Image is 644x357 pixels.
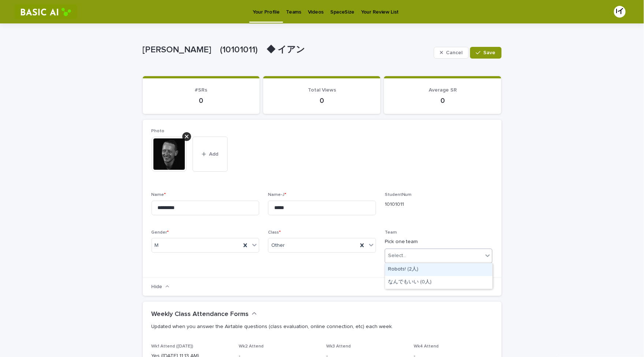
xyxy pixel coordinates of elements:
[429,88,457,93] span: Average SR
[385,230,397,235] span: Team
[155,242,159,249] span: M
[239,344,264,349] span: Wk2 Attend
[446,50,462,55] span: Cancel
[193,137,228,172] button: Add
[327,344,351,349] span: Wk3 Attend
[143,45,431,55] p: [PERSON_NAME] (10101011) ◆ イアン
[209,152,218,157] span: Add
[614,6,626,18] div: Iイ
[385,276,492,289] div: なんでもいい (0人)
[470,47,501,59] button: Save
[152,344,194,349] span: Wk1 Attend ([DATE])
[152,310,249,319] h2: Weekly Class Attendance Forms
[268,230,281,235] span: Class
[268,193,286,197] span: Name-J
[152,96,251,105] p: 0
[152,193,166,197] span: Name
[385,238,493,246] p: Pick one team
[152,323,490,330] p: Updated when you answer the Airtable questions (class evaluation, online connection, etc) each week.
[15,4,77,19] img: RtIB8pj2QQiOZo6waziI
[434,47,469,59] button: Cancel
[393,96,492,105] p: 0
[271,242,285,249] span: Other
[152,129,165,133] span: Photo
[152,310,257,319] button: Weekly Class Attendance Forms
[385,193,412,197] span: StudentNum
[388,252,406,260] div: Select...
[272,96,372,105] p: 0
[385,263,492,276] div: Robots! (2人)
[152,230,169,235] span: Gender
[195,88,207,93] span: #SRs
[152,284,170,290] button: Hide
[308,88,336,93] span: Total Views
[414,344,439,349] span: Wk4 Attend
[385,201,493,208] p: 10101011
[484,50,496,55] span: Save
